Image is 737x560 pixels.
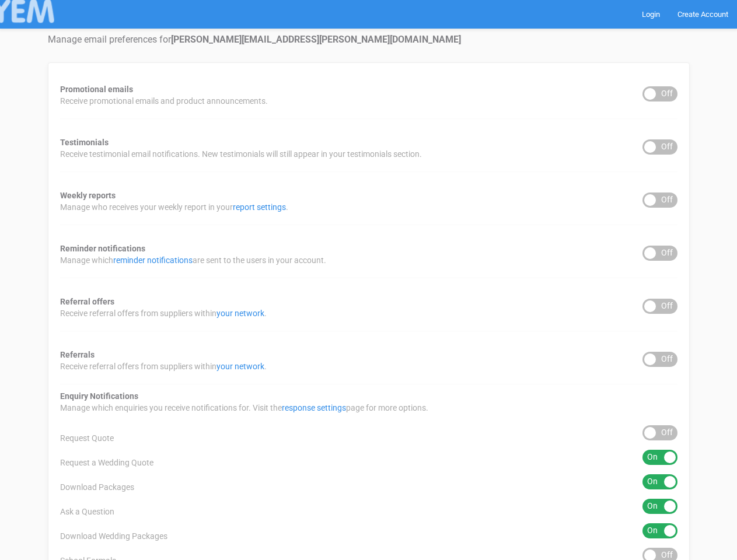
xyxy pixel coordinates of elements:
span: Receive testimonial email notifications. New testimonials will still appear in your testimonials ... [60,148,422,160]
strong: Referrals [60,350,95,359]
span: Manage who receives your weekly report in your . [60,201,288,213]
strong: Enquiry Notifications [60,391,138,401]
span: Ask a Question [60,506,114,517]
a: your network [216,362,264,371]
span: Download Packages [60,481,134,493]
a: report settings [233,202,286,212]
strong: Weekly reports [60,191,116,200]
a: your network [216,309,264,318]
span: Receive referral offers from suppliers within . [60,307,267,319]
strong: [PERSON_NAME][EMAIL_ADDRESS][PERSON_NAME][DOMAIN_NAME] [171,34,461,45]
span: Request a Wedding Quote [60,457,153,468]
strong: Referral offers [60,297,114,306]
a: reminder notifications [113,256,193,265]
a: response settings [282,403,346,412]
strong: Reminder notifications [60,244,145,253]
h4: Manage email preferences for [48,34,690,45]
span: Download Wedding Packages [60,530,167,542]
strong: Promotional emails [60,85,133,94]
span: Manage which enquiries you receive notifications for. Visit the page for more options. [60,402,428,414]
span: Receive promotional emails and product announcements. [60,95,268,107]
span: Request Quote [60,432,114,444]
span: Manage which are sent to the users in your account. [60,254,326,266]
strong: Testimonials [60,138,109,147]
span: Receive referral offers from suppliers within . [60,360,267,372]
